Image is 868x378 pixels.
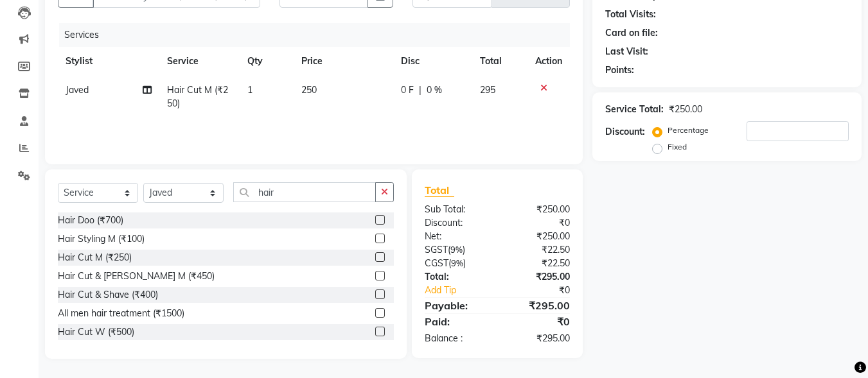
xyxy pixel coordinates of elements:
div: Balance : [415,332,497,345]
div: ₹250.00 [669,103,702,116]
span: CGST [425,257,448,269]
div: ₹295.00 [497,270,580,284]
div: Net: [415,230,497,243]
span: 1 [247,84,252,96]
div: Hair Cut & [PERSON_NAME] M (₹450) [58,270,215,283]
span: 0 F [401,83,414,97]
div: Payable: [415,298,497,313]
div: Service Total: [605,103,664,116]
span: Total [425,184,454,197]
div: Services [59,23,580,47]
div: ₹0 [497,314,580,329]
div: All men hair treatment (₹1500) [58,307,184,320]
div: Total: [415,270,497,284]
div: Card on file: [605,26,658,40]
div: ₹22.50 [497,257,580,270]
span: 295 [480,84,495,96]
div: Hair Cut M (₹250) [58,251,132,264]
div: Last Visit: [605,45,648,58]
div: ( ) [415,257,497,270]
a: Add Tip [415,284,511,297]
div: Discount: [415,216,497,230]
div: Hair Cut & Shave (₹400) [58,288,158,302]
label: Fixed [668,141,687,153]
div: Paid: [415,314,497,329]
div: ( ) [415,243,497,257]
th: Disc [393,47,472,76]
div: ₹250.00 [497,230,580,243]
div: ₹22.50 [497,243,580,257]
span: 0 % [427,83,442,97]
label: Percentage [668,125,709,136]
span: Hair Cut M (₹250) [167,84,228,109]
div: ₹250.00 [497,203,580,216]
div: ₹295.00 [497,298,580,313]
span: SGST [425,244,448,255]
div: Hair Styling M (₹100) [58,232,145,246]
th: Action [527,47,570,76]
span: | [419,83,421,97]
span: 250 [301,84,317,96]
div: ₹0 [511,284,580,297]
th: Qty [240,47,294,76]
th: Total [472,47,528,76]
div: Hair Doo (₹700) [58,214,123,227]
th: Stylist [58,47,159,76]
th: Service [159,47,240,76]
div: Points: [605,64,634,77]
span: 9% [450,245,463,255]
div: Hair Cut W (₹500) [58,325,134,339]
div: Discount: [605,125,645,139]
div: Total Visits: [605,8,656,21]
span: 9% [451,258,463,268]
div: ₹0 [497,216,580,230]
span: Javed [66,84,89,96]
th: Price [294,47,393,76]
input: Search or Scan [233,182,376,202]
div: ₹295.00 [497,332,580,345]
div: Sub Total: [415,203,497,216]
